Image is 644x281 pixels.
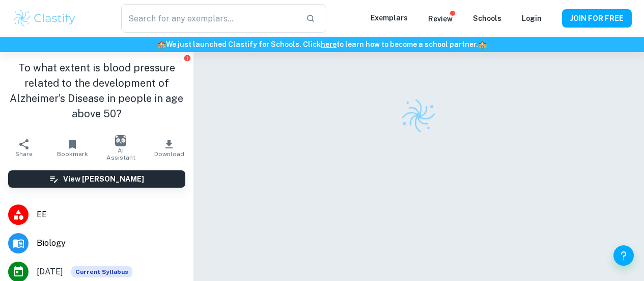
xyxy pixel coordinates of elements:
[71,266,132,277] span: Current Syllabus
[121,4,298,33] input: Search for any exemplars...
[398,95,439,136] img: Clastify logo
[8,170,185,188] button: View [PERSON_NAME]
[157,40,166,48] span: 🏫
[37,266,63,278] span: [DATE]
[37,209,185,221] span: EE
[154,150,184,158] span: Download
[12,8,77,29] img: Clastify logo
[473,14,501,22] a: Schools
[478,40,487,48] span: 🏫
[57,150,88,158] span: Bookmark
[184,54,191,62] button: Report issue
[63,173,144,185] h6: View [PERSON_NAME]
[71,266,132,277] div: This exemplar is based on the current syllabus. Feel free to refer to it for inspiration/ideas wh...
[37,237,185,249] span: Biology
[613,245,634,266] button: Help and Feedback
[115,135,126,146] img: AI Assistant
[428,13,453,24] p: Review
[97,134,145,162] button: AI Assistant
[48,134,97,162] button: Bookmark
[145,134,193,162] button: Download
[15,150,33,158] span: Share
[8,60,185,121] h1: To what extent is blood pressure related to the development of Alzheimer’s Disease in people in a...
[321,40,337,48] a: here
[562,9,632,28] button: JOIN FOR FREE
[103,147,139,161] span: AI Assistant
[522,14,542,22] a: Login
[2,39,642,50] h6: We just launched Clastify for Schools. Click to learn how to become a school partner.
[371,12,408,23] p: Exemplars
